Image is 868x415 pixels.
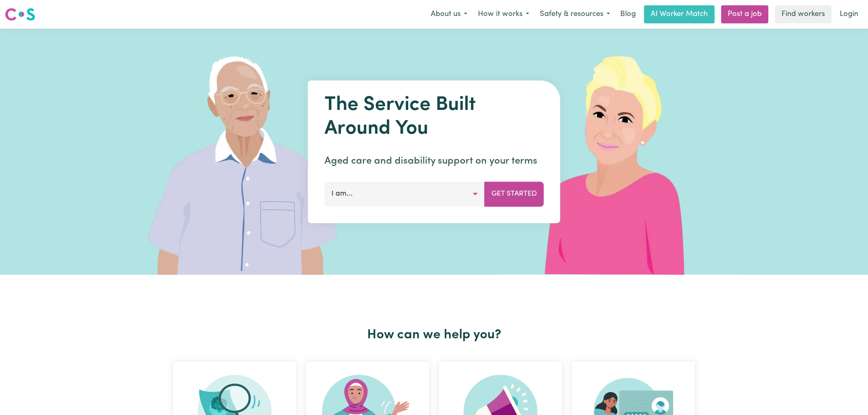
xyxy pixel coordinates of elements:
a: Careseekers logo [5,5,35,24]
button: Get Started [484,182,544,206]
button: About us [425,6,473,23]
h1: The Service Built Around You [324,93,544,141]
img: Careseekers logo [5,7,35,22]
button: Safety & resources [535,6,615,23]
a: Post a job [721,5,768,23]
a: Blog [615,5,641,23]
a: Find workers [775,5,831,23]
button: I am... [324,182,485,206]
a: AI Worker Match [644,5,715,23]
a: Login [835,5,863,23]
h2: How can we help you? [168,327,700,343]
p: Aged care and disability support on your terms [324,154,544,169]
button: How it works [473,6,535,23]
